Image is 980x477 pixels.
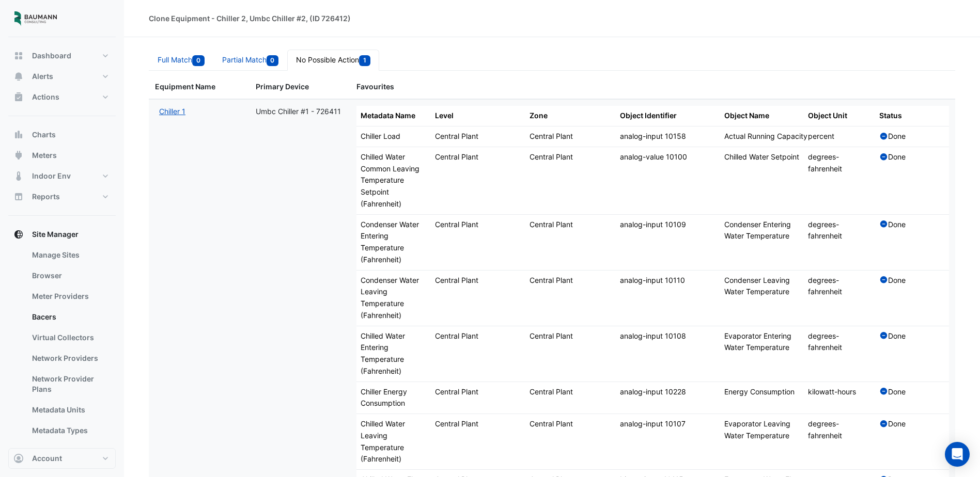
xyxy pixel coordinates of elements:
app-icon: Reports [13,192,24,202]
a: Browser [24,265,116,286]
app-icon: Actions [13,92,24,102]
span: Object Identifier [620,152,687,161]
span: Charts [32,130,56,140]
a: Bacers [24,307,116,327]
app-icon: Indoor Env [13,171,24,181]
a: Manage Sites [24,245,116,265]
span: Central Plant [530,132,573,140]
span: Equipment Name [155,81,215,93]
span: Object Name [724,419,790,440]
button: Account [8,448,116,469]
span: Favourite already done [879,387,906,396]
span: Central Plant [435,132,478,140]
td: Condenser Water Entering Temperature (Fahrenheit) [356,214,430,270]
span: Favourite already done [879,419,906,428]
div: Zone [523,110,618,122]
th: Status [875,106,949,126]
app-icon: Charts [13,130,24,140]
span: Reports [32,192,60,202]
span: Object Name [724,276,790,296]
span: Dashboard [32,51,71,61]
span: Central Plant [435,387,478,396]
span: Actions [32,92,59,102]
span: Object Identifier [620,331,686,340]
span: Indoor Env [32,171,71,181]
a: No Possible Action [287,50,379,71]
span: Object Identifier [620,276,685,284]
span: Central Plant [435,152,478,161]
button: Alerts [8,66,116,87]
span: Central Plant [435,331,478,340]
div: Clone Equipment - Chiller 2, Umbc Chiller #2, (ID 726412) [149,13,351,24]
a: Network Providers [24,348,116,369]
span: Object Identifier [620,387,686,396]
app-icon: Site Manager [13,229,24,240]
img: Company Logo [12,8,59,29]
button: Reports [8,186,116,207]
span: Central Plant [435,220,478,229]
span: Object Name [724,132,807,140]
div: Object Name [724,110,808,122]
span: 1 [359,55,370,66]
a: Metadata Units [24,400,116,420]
span: Object Identifier [620,132,686,140]
span: Central Plant [530,152,573,161]
div: Object Identifier [620,110,724,122]
span: Central Plant [530,331,573,340]
button: Actions [8,87,116,107]
a: Metadata Types [24,420,116,441]
button: Meters [8,145,116,166]
th: Metadata Name [356,106,430,126]
span: Central Plant [435,419,478,428]
div: Level [429,110,523,122]
span: Central Plant [530,220,573,229]
span: Central Plant [435,276,478,284]
span: Central Plant [530,419,573,428]
span: Object Identifier [620,419,686,428]
span: Favourite already done [879,220,906,229]
a: Meter Providers [24,286,116,307]
a: Partial Match [213,50,288,71]
span: Favourite already done [879,132,906,140]
td: Condenser Water Leaving Temperature (Fahrenheit) [356,270,430,326]
span: Central Plant [530,387,573,396]
a: Full Match [149,50,213,71]
button: Dashboard [8,45,116,66]
span: Site Manager [32,229,79,240]
button: Indoor Env [8,166,116,186]
span: Object Unit [808,387,856,396]
span: Favourite already done [879,152,906,161]
span: Object Unit [808,331,842,352]
td: Chiller Load [356,126,430,147]
span: 0 [267,55,279,66]
span: Object Unit [808,152,842,173]
span: Meters [32,150,57,161]
span: Object Name [724,387,795,396]
app-icon: Meters [13,150,24,161]
td: Chilled Water Entering Temperature (Fahrenheit) [356,326,430,381]
span: Object Identifier [620,220,686,229]
td: Chilled Water Common Leaving Temperature Setpoint (Fahrenheit) [356,147,430,214]
button: Site Manager [8,224,116,245]
span: Primary Device [256,81,309,93]
span: Favourite already done [879,331,906,340]
td: Chilled Water Leaving Temperature (Fahrenheit) [356,414,430,470]
span: Account [32,453,62,464]
span: Alerts [32,71,53,82]
a: Metadata [24,441,116,462]
span: Object Unit [808,132,834,140]
span: Object Unit [808,419,842,440]
span: Object Unit [808,276,842,296]
span: 0 [192,55,205,66]
app-icon: Dashboard [13,51,24,61]
span: Central Plant [530,276,573,284]
span: Object Name [724,220,791,241]
span: Umbc Chiller #1 - 726411 [256,107,341,116]
a: Chiller 1 [159,107,185,116]
span: Object Name [724,331,791,352]
a: Network Provider Plans [24,369,116,400]
td: Chiller Energy Consumption [356,381,430,414]
button: Charts [8,124,116,145]
span: Object Name [724,152,799,161]
div: Open Intercom Messenger [945,442,970,467]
